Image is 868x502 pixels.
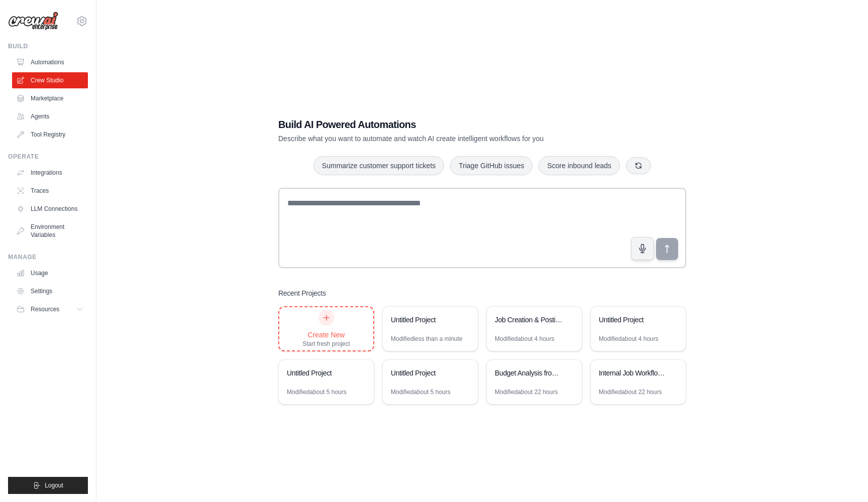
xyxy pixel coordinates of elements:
[391,368,460,378] div: Untitled Project
[599,335,659,343] div: Modified about 4 hours
[495,335,555,343] div: Modified about 4 hours
[599,315,668,325] div: Untitled Project
[450,156,532,175] button: Triage GitHub issues
[12,183,88,199] a: Traces
[31,305,59,313] span: Resources
[12,219,88,243] a: Environment Variables
[12,301,88,317] button: Resources
[8,42,88,50] div: Build
[302,340,350,348] div: Start fresh project
[278,117,616,132] h1: Build AI Powered Automations
[391,315,460,325] div: Untitled Project
[8,153,88,161] div: Operate
[631,237,654,260] button: Click to speak your automation idea
[8,253,88,261] div: Manage
[12,54,88,70] a: Automations
[599,368,668,378] div: Internal Job Workflow Automation
[287,388,347,396] div: Modified about 5 hours
[12,72,88,88] a: Crew Studio
[278,288,326,298] h3: Recent Projects
[818,454,868,502] iframe: Chat Widget
[278,134,616,144] p: Describe what you want to automate and watch AI create intelligent workflows for you
[12,127,88,143] a: Tool Registry
[287,368,356,378] div: Untitled Project
[8,477,88,494] button: Logout
[12,283,88,299] a: Settings
[495,315,564,325] div: Job Creation & Posting Automation
[8,12,58,31] img: Logo
[302,330,350,340] div: Create New
[391,388,451,396] div: Modified about 5 hours
[495,388,558,396] div: Modified about 22 hours
[12,265,88,281] a: Usage
[626,157,651,174] button: Get new suggestions
[495,368,564,378] div: Budget Analysis from Excel
[12,201,88,217] a: LLM Connections
[599,388,662,396] div: Modified about 22 hours
[313,156,444,175] button: Summarize customer support tickets
[391,335,463,343] div: Modified less than a minute
[45,481,63,489] span: Logout
[12,165,88,181] a: Integrations
[538,156,620,175] button: Score inbound leads
[12,90,88,106] a: Marketplace
[12,108,88,124] a: Agents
